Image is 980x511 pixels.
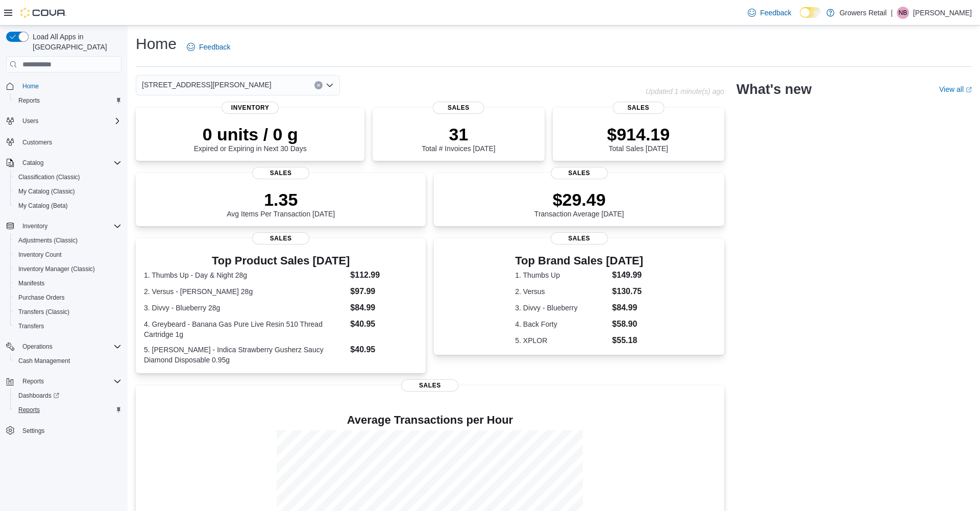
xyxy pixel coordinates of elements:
[18,115,42,127] button: Users
[646,87,724,95] p: Updated 1 minute(s) ago
[14,94,44,107] a: Reports
[14,404,121,416] span: Reports
[18,80,43,92] a: Home
[144,414,716,426] h4: Average Transactions per Hour
[939,85,972,93] a: View allExternal link
[840,7,887,19] p: Growers Retail
[18,357,70,365] span: Cash Management
[14,200,121,212] span: My Catalog (Beta)
[350,302,418,314] dd: $84.99
[22,117,38,125] span: Users
[10,388,126,403] a: Dashboards
[18,279,44,287] span: Manifests
[2,134,126,149] button: Customers
[326,81,334,89] button: Open list of options
[10,354,126,368] button: Cash Management
[422,124,495,153] div: Total # Invoices [DATE]
[433,102,484,114] span: Sales
[612,334,643,347] dd: $55.18
[18,340,121,353] span: Operations
[22,159,43,167] span: Catalog
[144,345,346,365] dt: 5. [PERSON_NAME] - Indica Strawberry Gusherz Saucy Diamond Disposable 0.95g
[10,184,126,199] button: My Catalog (Classic)
[14,306,121,318] span: Transfers (Classic)
[22,222,47,230] span: Inventory
[144,303,346,313] dt: 3. Divvy - Blueberry 28g
[18,157,121,169] span: Catalog
[18,340,57,353] button: Operations
[966,87,972,93] svg: External link
[10,319,126,333] button: Transfers
[14,390,121,402] span: Dashboards
[14,263,99,275] a: Inventory Manager (Classic)
[515,255,643,267] h3: Top Brand Sales [DATE]
[10,170,126,184] button: Classification (Classic)
[18,202,68,210] span: My Catalog (Beta)
[18,96,40,105] span: Reports
[18,220,52,232] button: Inventory
[2,339,126,354] button: Operations
[199,42,230,52] span: Feedback
[14,249,66,261] a: Inventory Count
[515,335,608,346] dt: 5. XPLOR
[14,277,48,289] a: Manifests
[18,322,44,330] span: Transfers
[515,270,608,280] dt: 1. Thumbs Up
[744,3,795,23] a: Feedback
[252,167,309,179] span: Sales
[20,8,66,18] img: Cova
[18,157,47,169] button: Catalog
[891,7,893,19] p: |
[2,219,126,233] button: Inventory
[800,7,821,18] input: Dark Mode
[14,94,121,107] span: Reports
[612,269,643,281] dd: $149.99
[515,286,608,297] dt: 2. Versus
[14,355,74,367] a: Cash Management
[14,171,121,183] span: Classification (Classic)
[10,305,126,319] button: Transfers (Classic)
[18,251,62,259] span: Inventory Count
[2,79,126,93] button: Home
[612,285,643,298] dd: $130.75
[6,75,121,465] nav: Complex example
[14,306,73,318] a: Transfers (Classic)
[22,427,44,435] span: Settings
[14,185,79,198] a: My Catalog (Classic)
[18,406,40,414] span: Reports
[144,319,346,339] dt: 4. Greybeard - Banana Gas Pure Live Resin 510 Thread Cartridge 1g
[314,81,323,89] button: Clear input
[534,189,624,210] p: $29.49
[194,124,307,153] div: Expired or Expiring in Next 30 Days
[18,375,48,387] button: Reports
[22,82,39,90] span: Home
[194,124,307,144] p: 0 units / 0 g
[14,291,121,304] span: Purchase Orders
[22,138,52,147] span: Customers
[14,263,121,275] span: Inventory Manager (Classic)
[612,302,643,314] dd: $84.99
[18,424,121,437] span: Settings
[350,269,418,281] dd: $112.99
[18,80,121,92] span: Home
[515,303,608,313] dt: 3. Divvy - Blueberry
[14,171,84,183] a: Classification (Classic)
[22,343,53,351] span: Operations
[897,7,909,19] div: Noelle Bernabe
[14,185,121,198] span: My Catalog (Classic)
[142,79,272,91] span: [STREET_ADDRESS][PERSON_NAME]
[10,233,126,248] button: Adjustments (Classic)
[760,8,791,18] span: Feedback
[144,270,346,280] dt: 1. Thumbs Up - Day & Night 28g
[2,374,126,388] button: Reports
[612,318,643,330] dd: $58.90
[18,236,78,245] span: Adjustments (Classic)
[18,220,121,232] span: Inventory
[350,318,418,330] dd: $40.95
[14,355,121,367] span: Cash Management
[136,34,177,54] h1: Home
[422,124,495,144] p: 31
[350,285,418,298] dd: $97.99
[10,290,126,305] button: Purchase Orders
[18,187,75,196] span: My Catalog (Classic)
